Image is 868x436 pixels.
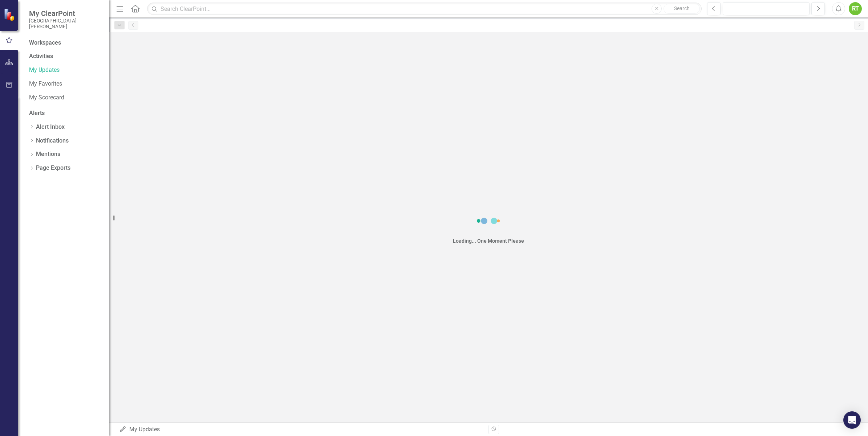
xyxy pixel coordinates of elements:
[674,5,690,11] span: Search
[29,94,102,102] a: My Scorecard
[4,8,16,21] img: ClearPoint Strategy
[36,137,69,145] a: Notifications
[29,39,61,47] div: Workspaces
[36,123,65,131] a: Alert Inbox
[119,425,483,434] div: My Updates
[29,52,102,61] div: Activities
[843,411,861,429] div: Open Intercom Messenger
[29,66,102,74] a: My Updates
[147,3,702,15] input: Search ClearPoint...
[664,4,700,14] button: Search
[453,237,524,244] div: Loading... One Moment Please
[29,18,102,30] small: [GEOGRAPHIC_DATA][PERSON_NAME]
[29,80,102,88] a: My Favorites
[849,2,862,15] button: RT
[29,9,102,18] span: My ClearPoint
[36,150,60,159] a: Mentions
[29,109,102,118] div: Alerts
[36,164,70,172] a: Page Exports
